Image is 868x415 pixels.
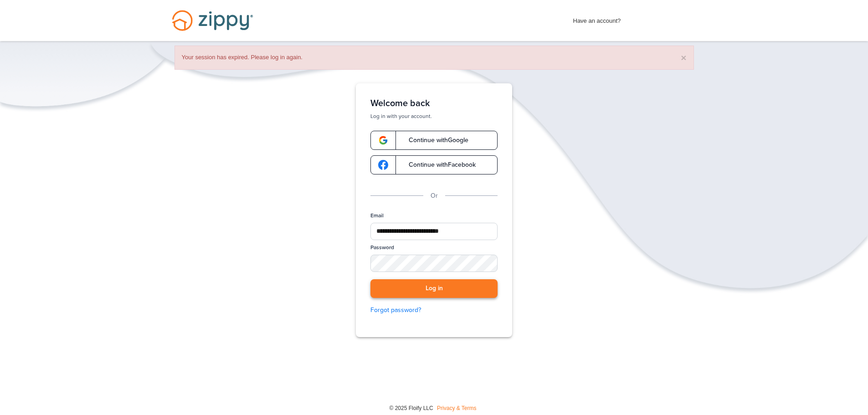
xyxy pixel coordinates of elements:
[400,162,476,168] span: Continue with Facebook
[400,137,468,143] span: Continue with Google
[370,131,498,150] a: google-logoContinue withGoogle
[370,255,498,272] input: Password
[378,160,388,170] img: google-logo
[370,155,498,174] a: google-logoContinue withFacebook
[842,394,866,413] img: Back to Top
[370,113,498,120] p: Log in with your account.
[431,191,438,201] p: Or
[175,46,694,70] div: Your session has expired. Please log in again.
[370,212,384,220] label: Email
[370,98,498,109] h1: Welcome back
[437,405,476,411] a: Privacy & Terms
[573,11,621,26] span: Have an account?
[370,223,498,240] input: Email
[378,135,388,145] img: google-logo
[681,53,686,62] button: ×
[370,244,394,251] label: Password
[389,405,433,411] span: © 2025 Floify LLC
[370,305,498,315] a: Forgot password?
[370,279,498,298] button: Log in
